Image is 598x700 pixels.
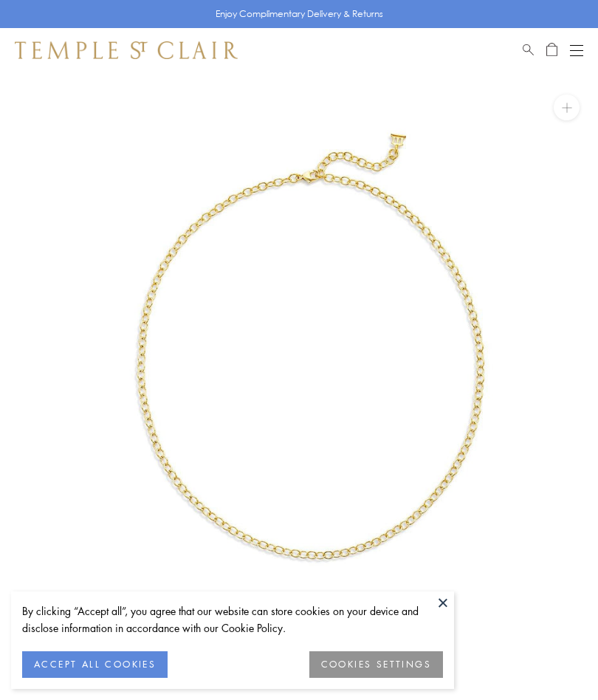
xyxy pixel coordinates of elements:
iframe: Gorgias live chat messenger [524,631,583,685]
img: Temple St. Clair [15,41,238,59]
p: Enjoy Complimentary Delivery & Returns [216,7,383,21]
button: Open navigation [570,41,583,59]
button: COOKIES SETTINGS [309,651,443,678]
button: ACCEPT ALL COOKIES [22,651,168,678]
a: Open Shopping Bag [546,41,557,59]
div: By clicking “Accept all”, you agree that our website can store cookies on your device and disclos... [22,603,443,636]
img: N88863-XSOV18 [22,72,598,648]
a: Search [523,41,534,59]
